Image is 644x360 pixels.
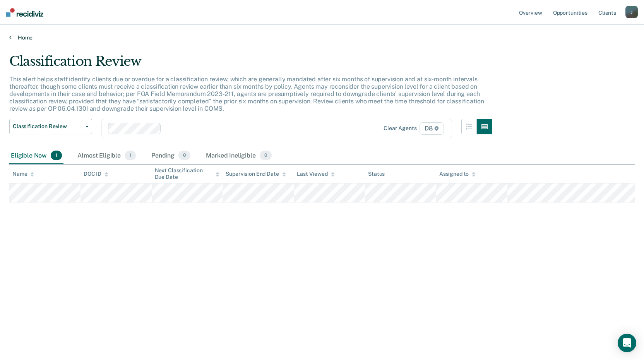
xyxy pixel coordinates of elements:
div: Last Viewed [297,171,334,177]
span: 1 [51,151,62,161]
span: 1 [125,151,136,161]
div: Supervision End Date [226,171,286,177]
div: Assigned to [439,171,476,177]
button: J [625,6,638,18]
div: DOC ID [84,171,108,177]
img: Recidiviz [6,8,43,17]
a: Home [9,34,635,41]
div: Classification Review [9,53,492,75]
div: Eligible Now1 [9,147,63,165]
div: Next Classification Due Date [155,167,220,180]
span: 0 [178,151,190,161]
p: This alert helps staff identify clients due or overdue for a classification review, which are gen... [9,75,484,113]
div: Almost Eligible1 [76,147,137,165]
div: Status [368,171,385,177]
div: Clear agents [384,125,416,132]
div: Name [12,171,34,177]
span: D8 [420,122,444,135]
div: Marked Ineligible0 [204,147,273,165]
div: Open Intercom Messenger [618,334,636,352]
button: Classification Review [9,119,92,134]
div: Pending0 [150,147,192,165]
span: Classification Review [13,123,82,130]
span: 0 [260,151,272,161]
